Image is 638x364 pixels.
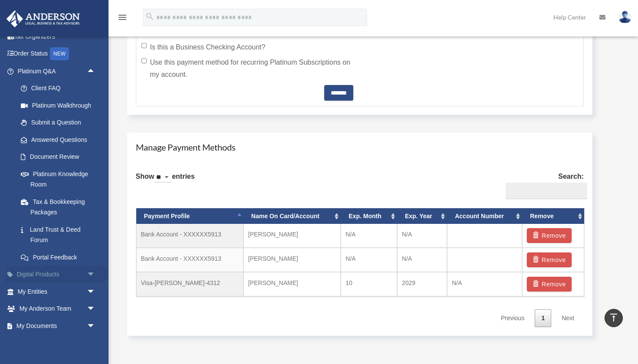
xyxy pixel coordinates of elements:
[12,193,109,221] a: Tax & Bookkeeping Packages
[6,62,109,80] a: Platinum Q&Aarrow_drop_up
[136,171,195,191] label: Show entries
[555,309,581,327] a: Next
[50,47,69,60] div: NEW
[87,62,104,80] span: arrow_drop_up
[87,266,104,284] span: arrow_drop_down
[117,12,128,23] i: menu
[243,208,341,224] th: Name On Card/Account: activate to sort column ascending
[397,224,447,248] td: N/A
[243,272,341,296] td: [PERSON_NAME]
[141,43,147,48] input: Is this a Business Checking Account?
[12,249,109,266] a: Portal Feedback
[154,173,172,183] select: Showentries
[145,12,155,21] i: search
[502,171,584,199] label: Search:
[618,11,631,23] img: User Pic
[12,131,109,148] a: Answered Questions
[608,312,619,323] i: vertical_align_top
[527,253,572,267] button: Remove
[87,317,104,335] span: arrow_drop_down
[6,283,109,300] a: My Entitiesarrow_drop_down
[136,208,243,224] th: Payment Profile: activate to sort column descending
[527,228,572,243] button: Remove
[447,272,522,296] td: N/A
[141,56,353,81] label: Use this payment method for recurring Platinum Subscriptions on my account.
[522,208,584,224] th: Remove: activate to sort column ascending
[12,80,109,97] a: Client FAQ
[117,15,128,23] a: menu
[397,272,447,296] td: 2029
[87,334,104,352] span: arrow_drop_down
[506,183,587,199] input: Search:
[12,148,109,166] a: Document Review
[6,334,109,352] a: Online Learningarrow_drop_down
[341,248,397,272] td: N/A
[397,208,447,224] th: Exp. Year: activate to sort column ascending
[6,45,109,63] a: Order StatusNEW
[527,277,572,292] button: Remove
[6,266,109,283] a: Digital Productsarrow_drop_down
[136,272,243,296] td: Visa-[PERSON_NAME]-4312
[535,309,551,327] a: 1
[136,141,584,153] h4: Manage Payment Methods
[12,165,109,193] a: Platinum Knowledge Room
[341,224,397,248] td: N/A
[136,248,243,272] td: Bank Account - XXXXXX5913
[397,248,447,272] td: N/A
[4,10,82,27] img: Anderson Advisors Platinum Portal
[136,224,243,248] td: Bank Account - XXXXXX5913
[494,309,531,327] a: Previous
[12,114,109,131] a: Submit a Question
[605,309,623,327] a: vertical_align_top
[447,208,522,224] th: Account Number: activate to sort column ascending
[12,97,109,114] a: Platinum Walkthrough
[243,248,341,272] td: [PERSON_NAME]
[87,300,104,318] span: arrow_drop_down
[341,272,397,296] td: 10
[12,221,109,249] a: Land Trust & Deed Forum
[87,283,104,301] span: arrow_drop_down
[243,224,341,248] td: [PERSON_NAME]
[6,317,109,334] a: My Documentsarrow_drop_down
[141,58,147,63] input: Use this payment method for recurring Platinum Subscriptions on my account.
[6,300,109,318] a: My Anderson Teamarrow_drop_down
[141,41,353,53] label: Is this a Business Checking Account?
[341,208,397,224] th: Exp. Month: activate to sort column ascending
